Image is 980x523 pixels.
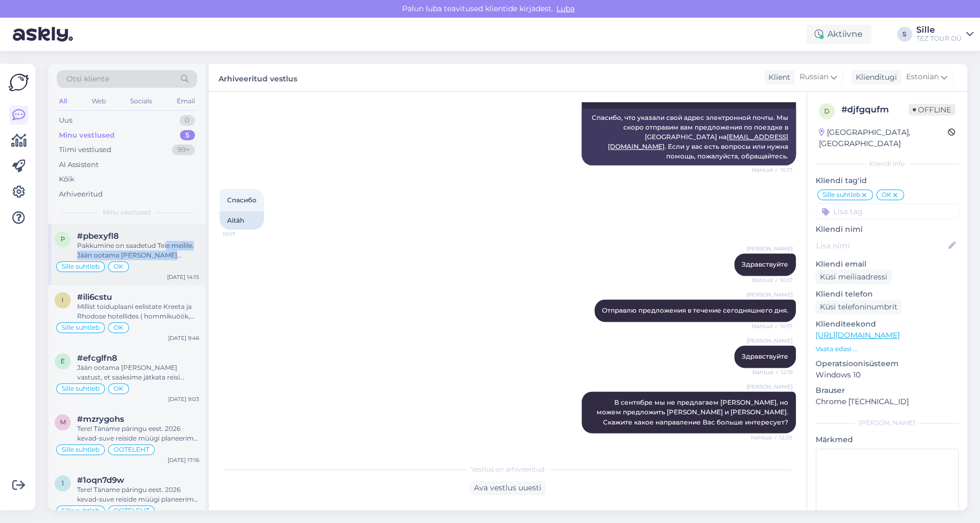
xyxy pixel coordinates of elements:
span: Nähtud ✓ 12:20 [751,434,793,442]
span: Offline [908,104,955,116]
div: Klienditugi [851,72,897,83]
span: [PERSON_NAME] [747,448,793,456]
div: Aitäh [220,211,264,230]
p: Windows 10 [816,369,959,381]
p: Kliendi email [816,259,959,270]
div: # djfgqufm [841,103,908,116]
div: [DATE] 9:03 [168,395,199,403]
span: Otsi kliente [66,73,109,85]
span: Nähtud ✓ 10:17 [752,166,793,174]
div: [DATE] 17:16 [168,456,199,464]
div: Uus [59,115,72,126]
div: S [897,27,912,42]
span: p [61,235,65,243]
div: All [57,94,69,108]
div: Küsi meiliaadressi [816,270,892,284]
div: Tere! Täname päringu eest. 2026 kevad-suve reiside müügi planeerime avada oktoobris 2025. Teie pä... [77,424,199,443]
span: Minu vestlused [103,208,151,217]
span: Nähtud ✓ 10:17 [752,322,793,330]
div: Спасибо, что указали свой адрес электронной почты. Мы скоро отправим вам предложения по поездке в... [582,109,796,165]
span: [PERSON_NAME] [747,291,793,299]
div: Jään ootama [PERSON_NAME] vastust, et saaksime jätkata reisi planeerimisega. [77,363,199,382]
span: #1oqn7d9w [77,475,124,485]
div: 99+ [172,145,195,155]
div: Pakkumine on saadetud Teie meilile. Jään ootama [PERSON_NAME] vastust Teie andmeid broneerimiseks [77,241,199,260]
div: AI Assistent [59,160,99,170]
div: 0 [179,115,195,126]
div: [GEOGRAPHIC_DATA], [GEOGRAPHIC_DATA] [819,127,948,149]
input: Lisa nimi [816,240,946,252]
div: Arhiveeritud [59,189,103,200]
div: 5 [180,130,195,141]
div: TEZ TOUR OÜ [916,34,962,43]
div: Kliendi info [816,159,959,169]
p: Chrome [TECHNICAL_ID] [816,396,959,407]
span: Sille suhtleb [62,446,100,453]
p: Märkmed [816,434,959,445]
span: [PERSON_NAME] [747,383,793,391]
span: Nähtud ✓ 12:18 [752,368,793,376]
p: Kliendi telefon [816,289,959,300]
span: [PERSON_NAME] [747,245,793,253]
div: Minu vestlused [59,130,115,141]
span: Nähtud ✓ 10:17 [752,276,793,284]
span: Отправлю предложения в течение сегодняшнего дня. [602,306,788,314]
span: Luba [553,4,578,13]
span: Sille suhtleb [62,263,100,270]
div: [PERSON_NAME] [816,418,959,428]
span: OOTELEHT [114,507,149,514]
div: Tiimi vestlused [59,145,111,155]
div: Kõik [59,174,74,185]
span: [PERSON_NAME] [747,337,793,345]
span: В сентябре мы не предлагаем [PERSON_NAME], но можем предложить [PERSON_NAME] и [PERSON_NAME]. Ска... [597,398,790,426]
span: e [61,357,65,365]
span: Спасибо [227,196,257,204]
div: Sille [916,26,962,34]
div: Web [89,94,108,108]
div: Aktiivne [806,25,871,44]
p: Operatsioonisüsteem [816,358,959,369]
div: Socials [128,94,154,108]
p: Brauser [816,385,959,396]
span: Sille suhtleb [62,507,100,514]
span: OOTELEHT [114,446,149,453]
span: d [824,107,830,115]
div: Tere! Täname päringu eest. 2026 kevad-suve reiside müügi planeerime avada oktoobris 2025. Teie pä... [77,485,199,504]
span: Sille suhtleb [62,324,100,331]
span: Здравствуйте [742,352,788,360]
span: #mzrygohs [77,414,124,424]
span: #ili6cstu [77,292,112,302]
span: OK [881,192,892,198]
span: OK [114,385,124,392]
span: m [60,418,66,426]
input: Lisa tag [816,203,959,219]
div: Millist toiduplaani eelistate Kreeta ja Rhodose hotellides ( hommikuöök, hommiku-ja õhtusöök või ... [77,302,199,321]
span: Здравствуйте [742,260,788,268]
div: [DATE] 14:15 [167,273,199,281]
span: OK [114,324,124,331]
span: OK [114,263,124,270]
img: Askly Logo [9,72,29,93]
span: Russian [800,71,828,83]
span: Vestlus on arhiveeritud [471,465,545,474]
div: Klient [764,72,790,83]
span: Estonian [906,71,939,83]
a: [URL][DOMAIN_NAME] [816,330,900,340]
span: 1 [62,479,64,487]
div: Küsi telefoninumbrit [816,300,902,314]
span: #pbexyfl8 [77,231,119,241]
span: #efcglfn8 [77,353,117,363]
p: Klienditeekond [816,319,959,330]
div: [DATE] 9:46 [168,334,199,342]
p: Vaata edasi ... [816,344,959,354]
span: Sille suhtleb [62,385,100,392]
p: Kliendi nimi [816,224,959,235]
div: Ava vestlus uuesti [470,481,546,495]
span: i [62,296,64,304]
span: Sille suhtleb [823,192,861,198]
div: Email [175,94,197,108]
p: Kliendi tag'id [816,175,959,186]
a: SilleTEZ TOUR OÜ [916,26,974,43]
span: 10:17 [223,230,263,238]
label: Arhiveeritud vestlus [218,70,297,85]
